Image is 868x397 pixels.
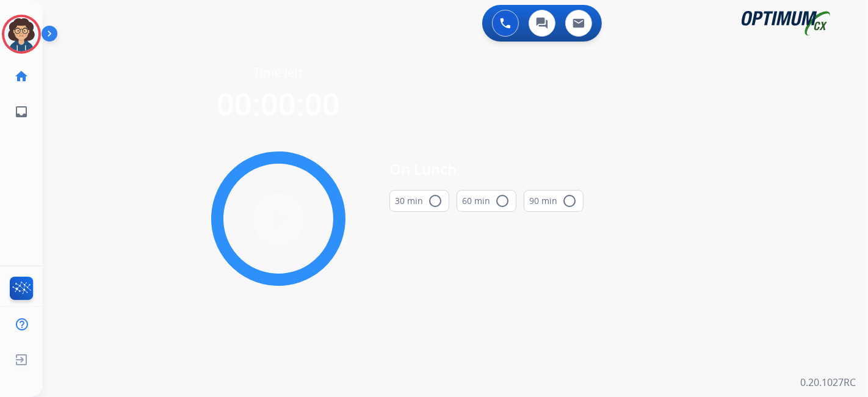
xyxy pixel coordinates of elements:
button: 90 min [524,190,584,212]
mat-icon: radio_button_unchecked [562,194,577,208]
mat-icon: radio_button_unchecked [495,194,510,208]
mat-icon: home [14,69,29,84]
mat-icon: inbox [14,104,29,119]
p: 0.20.1027RC [800,375,856,390]
span: Time left [254,64,303,81]
button: 60 min [457,190,516,212]
span: 00:00:00 [217,83,340,125]
mat-icon: radio_button_unchecked [428,194,443,208]
button: 30 min [389,190,449,212]
img: avatar [4,17,38,51]
span: On Lunch [389,158,584,180]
